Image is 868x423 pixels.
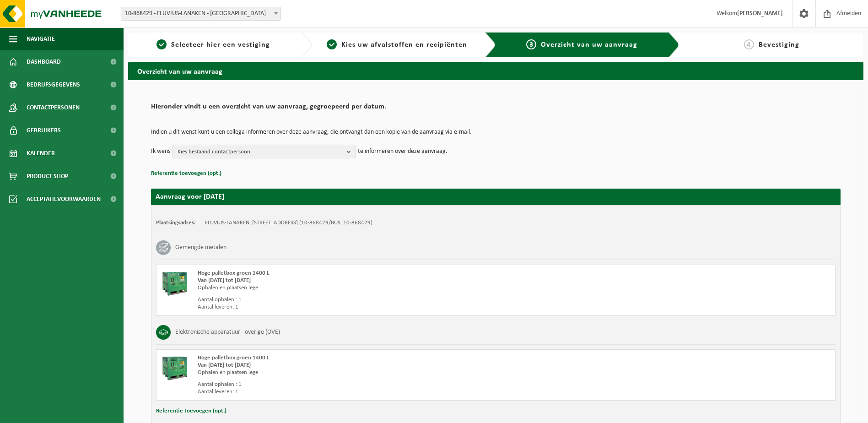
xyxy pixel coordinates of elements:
[27,50,61,73] span: Dashboard
[151,129,841,136] p: Indien u dit wenst kunt u een collega informeren over deze aanvraag, die ontvangt dan een kopie v...
[156,39,167,49] span: 1
[27,27,55,50] span: Navigatie
[744,39,754,49] span: 4
[27,96,80,119] span: Contactpersonen
[175,325,280,340] h3: Elektronische apparatuur - overige (OVE)
[121,7,280,20] span: 10-868429 - FLUVIUS-LANAKEN - LANAKEN
[151,168,221,179] button: Referentie toevoegen (opt.)
[27,142,55,165] span: Kalender
[178,145,343,159] span: Kies bestaand contactpersoon
[128,62,863,80] h2: Overzicht van uw aanvraag
[161,270,189,297] img: PB-HB-1400-HPE-GN-01.png
[198,369,533,376] div: Ophalen en plaatsen lege
[173,145,356,158] button: Kies bestaand contactpersoon
[133,39,294,50] a: 1Selecteer hier een vestiging
[759,41,799,49] span: Bevestiging
[27,188,101,211] span: Acceptatievoorwaarden
[198,362,251,368] strong: Van [DATE] tot [DATE]
[317,39,478,50] a: 2Kies uw afvalstoffen en recipiënten
[198,355,270,361] span: Hoge palletbox groen 1400 L
[156,220,196,226] strong: Plaatsingsadres:
[198,388,533,396] div: Aantal leveren: 1
[541,41,637,49] span: Overzicht van uw aanvraag
[27,73,80,96] span: Bedrijfsgegevens
[198,277,251,283] strong: Van [DATE] tot [DATE]
[205,219,372,227] td: FLUVIUS-LANAKEN, [STREET_ADDRESS] (10-868429/BUS, 10-868429)
[526,39,536,49] span: 3
[156,405,226,417] button: Referentie toevoegen (opt.)
[27,165,68,188] span: Product Shop
[171,41,270,49] span: Selecteer hier een vestiging
[358,145,447,158] p: te informeren over deze aanvraag.
[175,240,226,255] h3: Gemengde metalen
[198,381,533,388] div: Aantal ophalen : 1
[737,10,783,17] strong: [PERSON_NAME]
[327,39,337,49] span: 2
[198,304,533,311] div: Aantal leveren: 1
[161,354,189,382] img: PB-HB-1400-HPE-GN-01.png
[151,103,841,115] h2: Hieronder vindt u een overzicht van uw aanvraag, gegroepeerd per datum.
[151,145,170,158] p: Ik wens
[341,41,467,49] span: Kies uw afvalstoffen en recipiënten
[156,193,224,201] strong: Aanvraag voor [DATE]
[121,7,281,21] span: 10-868429 - FLUVIUS-LANAKEN - LANAKEN
[198,284,533,292] div: Ophalen en plaatsen lege
[198,270,270,276] span: Hoge palletbox groen 1400 L
[198,296,533,304] div: Aantal ophalen : 1
[27,119,61,142] span: Gebruikers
